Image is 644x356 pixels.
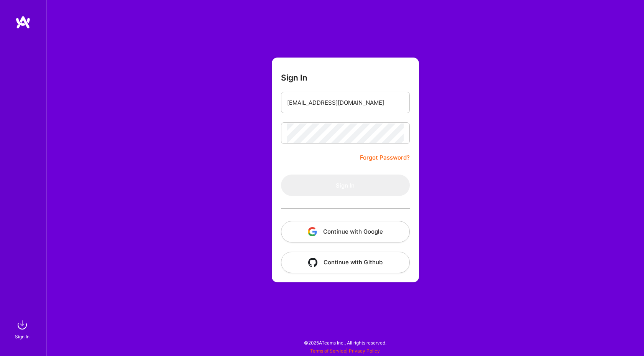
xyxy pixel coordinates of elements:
[287,93,404,112] input: Email...
[360,153,410,162] a: Forgot Password?
[281,73,307,82] h3: Sign In
[46,333,644,352] div: © 2025 ATeams Inc., All rights reserved.
[281,252,410,273] button: Continue with Github
[349,348,380,354] a: Privacy Policy
[15,15,31,29] img: logo
[281,175,410,196] button: Sign In
[310,348,380,354] span: |
[308,258,317,267] img: icon
[15,317,30,333] img: sign in
[310,348,346,354] a: Terms of Service
[16,317,30,341] a: sign inSign In
[281,221,410,242] button: Continue with Google
[15,333,30,341] div: Sign In
[308,227,317,236] img: icon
